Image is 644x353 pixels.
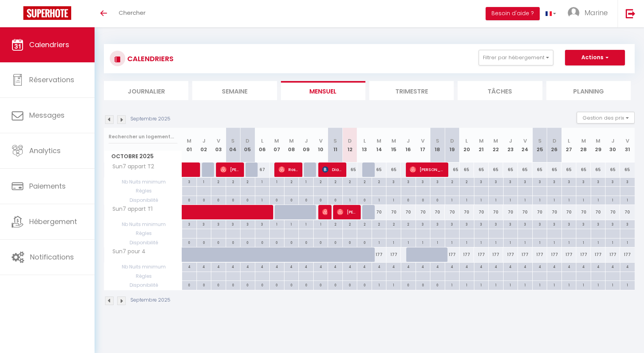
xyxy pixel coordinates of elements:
div: 3 [182,178,197,185]
div: 3 [182,220,197,228]
th: 21 [474,128,489,162]
div: 2 [357,220,372,228]
div: 1 [460,196,474,203]
div: 4 [197,263,211,270]
span: Messages [29,110,65,120]
span: Marine [584,8,608,18]
div: 177 [460,247,474,262]
div: 0 [240,196,255,203]
div: 65 [532,162,547,177]
th: 12 [342,128,357,162]
th: 16 [401,128,416,162]
th: 02 [197,128,211,162]
div: 1 [576,238,591,246]
abbr: M [274,137,279,145]
li: Semaine [192,81,277,100]
button: Filtrer par hébergement [479,50,553,65]
div: 70 [576,205,591,219]
div: 3 [416,220,430,228]
li: Journalier [104,81,188,100]
th: 30 [605,128,620,162]
div: 3 [605,178,620,185]
div: 4 [460,263,474,270]
div: 177 [372,247,386,262]
th: 27 [562,128,576,162]
div: 70 [591,205,605,219]
div: 65 [576,162,591,177]
div: 4 [372,263,386,270]
div: 3 [533,220,547,228]
img: Super Booking [23,6,71,20]
div: 1 [270,178,284,185]
div: 1 [445,196,460,203]
span: Octobre 2025 [104,151,182,162]
span: Calendriers [29,40,69,49]
li: Planning [546,81,631,100]
abbr: M [377,137,381,145]
div: 1 [299,220,313,228]
div: 0 [343,238,357,246]
abbr: V [217,137,220,145]
div: 177 [518,247,533,262]
div: 3 [605,220,620,228]
div: 177 [591,247,605,262]
div: 3 [255,220,270,228]
abbr: L [568,137,570,145]
abbr: M [391,137,396,145]
div: 177 [503,247,518,262]
span: Diamsleye Mastail [322,162,342,177]
div: 65 [591,162,605,177]
span: Règles [104,229,182,238]
span: Nb Nuits minimum [104,263,182,271]
div: 2 [211,178,226,185]
div: 70 [532,205,547,219]
div: 3 [620,178,635,185]
div: 1 [533,196,547,203]
div: 0 [299,238,313,246]
div: 4 [343,263,357,270]
abbr: D [450,137,454,145]
div: 1 [620,238,635,246]
div: 2 [372,178,386,185]
div: 3 [430,220,445,228]
div: 2 [445,178,460,185]
div: 70 [474,205,489,219]
div: 3 [576,178,591,185]
span: Notifications [30,252,74,262]
div: 4 [445,263,460,270]
th: 20 [460,128,474,162]
div: 1 [518,238,532,246]
div: 65 [460,162,474,177]
div: 1 [533,238,547,246]
div: 1 [620,196,635,203]
div: 4 [401,263,416,270]
div: 65 [605,162,620,177]
div: 2 [226,178,240,185]
abbr: M [479,137,484,145]
div: 1 [489,196,503,203]
div: 3 [386,178,401,185]
div: 0 [211,238,226,246]
div: 1 [460,238,474,246]
span: Sun7 appart T1 [105,205,154,214]
span: Sun7 pour 4 [105,247,147,256]
abbr: L [465,137,468,145]
abbr: L [363,137,366,145]
div: 0 [197,196,211,203]
th: 11 [328,128,343,162]
div: 65 [562,162,576,177]
div: 1 [489,238,503,246]
th: 26 [547,128,562,162]
div: 70 [445,205,460,219]
div: 2 [328,220,342,228]
abbr: V [523,137,527,145]
th: 01 [182,128,197,162]
div: 4 [314,263,328,270]
div: 4 [255,263,270,270]
div: 4 [270,263,284,270]
abbr: S [436,137,439,145]
div: 70 [620,205,635,219]
th: 15 [386,128,401,162]
abbr: L [261,137,263,145]
div: 177 [605,247,620,262]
